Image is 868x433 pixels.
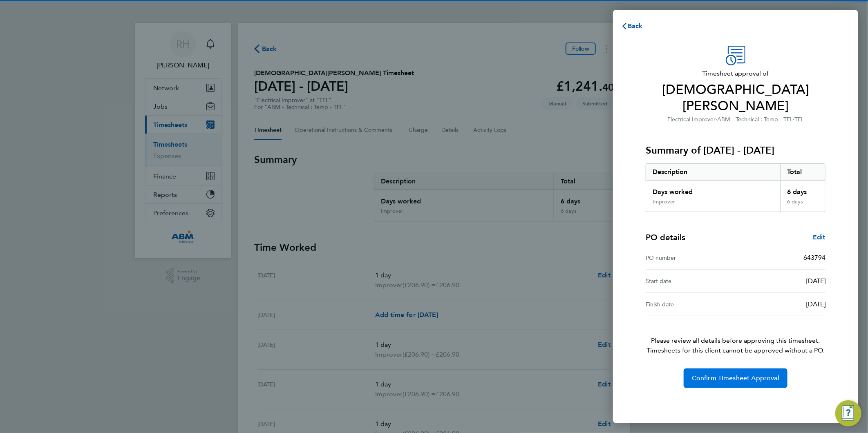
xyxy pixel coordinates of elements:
[613,18,651,34] button: Back
[684,368,787,388] button: Confirm Timesheet Approval
[646,144,825,157] h3: Summary of [DATE] - [DATE]
[692,374,779,382] span: Confirm Timesheet Approval
[813,232,825,242] a: Edit
[653,199,675,205] div: Improver
[646,82,825,114] span: [DEMOGRAPHIC_DATA][PERSON_NAME]
[813,233,825,241] span: Edit
[628,22,643,30] span: Back
[781,199,825,212] div: 6 days
[781,164,825,180] div: Total
[646,164,781,180] div: Description
[646,69,825,78] span: Timesheet approval of
[781,181,825,199] div: 6 days
[793,116,794,123] span: ·
[736,276,825,286] div: [DATE]
[646,232,685,243] h4: PO details
[716,116,717,123] span: ·
[636,316,835,355] p: Please review all details before approving this timesheet.
[646,163,825,212] div: Summary of 23 - 29 Aug 2025
[646,181,781,199] div: Days worked
[636,346,835,355] span: Timesheets for this client cannot be approved without a PO.
[646,299,736,309] div: Finish date
[717,116,793,123] span: ABM - Technical : Temp - TFL
[646,276,736,286] div: Start date
[646,253,736,263] div: PO number
[794,116,804,123] span: TFL
[803,254,825,261] span: 643794
[835,400,861,426] button: Engage Resource Center
[667,116,716,123] span: Electrical Improver
[736,299,825,309] div: [DATE]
